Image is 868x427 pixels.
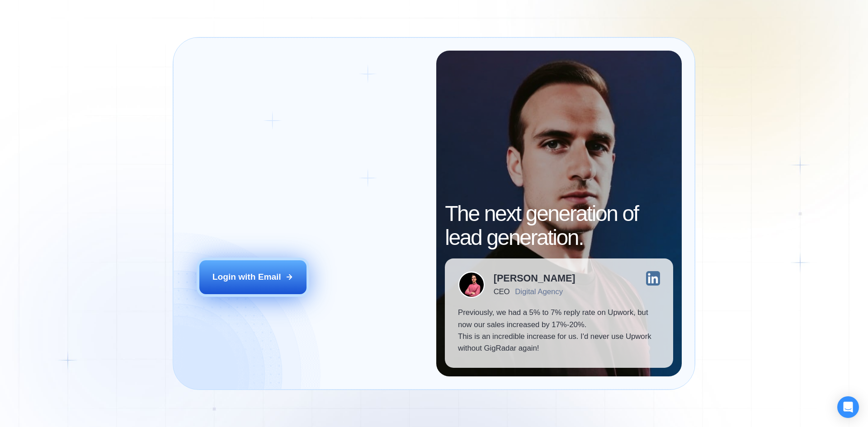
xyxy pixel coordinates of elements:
div: CEO [494,287,509,296]
p: Previously, we had a 5% to 7% reply rate on Upwork, but now our sales increased by 17%-20%. This ... [458,307,660,355]
div: [PERSON_NAME] [494,273,576,283]
div: Open Intercom Messenger [837,396,859,418]
div: Digital Agency [515,287,563,296]
h2: The next generation of lead generation. [445,202,673,250]
button: Login with Email [199,260,307,294]
div: Login with Email [212,271,281,283]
